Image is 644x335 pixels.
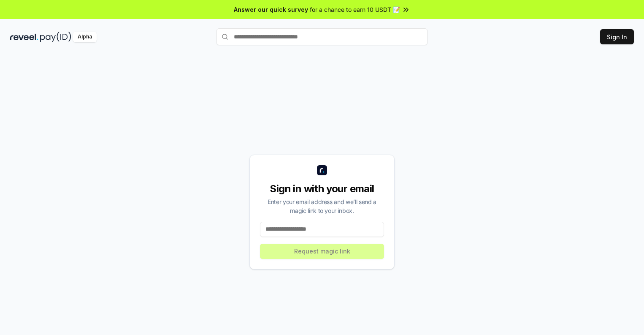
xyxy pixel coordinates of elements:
[40,32,71,42] img: pay_id
[600,29,634,44] button: Sign In
[310,5,400,14] span: for a chance to earn 10 USDT 📝
[260,197,384,215] div: Enter your email address and we’ll send a magic link to your inbox.
[317,165,327,175] img: logo_small
[73,32,97,42] div: Alpha
[260,182,384,196] div: Sign in with your email
[10,32,38,42] img: reveel_dark
[234,5,308,14] span: Answer our quick survey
